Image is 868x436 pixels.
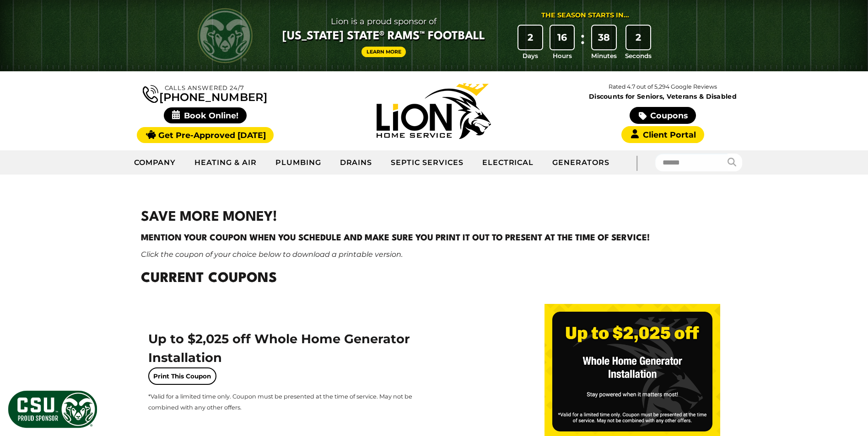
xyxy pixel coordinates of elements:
div: 38 [592,26,616,49]
img: CSU Rams logo [198,8,253,63]
img: CSU Sponsor Badge [7,389,98,429]
span: Lion is a proud sponsor of [282,14,485,29]
span: Days [523,51,538,60]
a: Client Portal [621,126,704,143]
span: Seconds [625,51,652,60]
p: Rated 4.7 out of 5,294 Google Reviews [548,82,777,92]
img: Lion Home Service [377,83,491,139]
div: 16 [550,26,574,49]
span: Hours [553,51,572,60]
div: 2 [626,26,650,49]
a: Heating & Air [185,151,266,174]
span: Book Online! [164,107,247,123]
a: [PHONE_NUMBER] [143,83,267,103]
a: Print This Coupon [148,367,216,385]
strong: SAVE MORE MONEY! [141,211,277,224]
div: : [578,26,587,61]
a: Plumbing [266,151,331,174]
span: *Valid for a limited time only. Coupon must be presented at the time of service. May not be combi... [148,393,412,411]
div: The Season Starts in... [541,11,629,21]
a: Electrical [473,151,544,174]
a: Septic Services [382,151,473,174]
span: Discounts for Seniors, Veterans & Disabled [550,93,776,100]
h2: Current Coupons [141,269,728,289]
span: Minutes [591,51,617,60]
a: Get Pre-Approved [DATE] [137,127,274,143]
a: Coupons [630,107,695,124]
div: | [619,150,655,175]
a: Generators [543,151,619,174]
a: Drains [331,151,382,174]
div: 2 [518,26,542,49]
a: Learn More [361,47,406,57]
a: Company [125,151,186,174]
span: [US_STATE] State® Rams™ Football [282,29,485,44]
h4: Mention your coupon when you schedule and make sure you print it out to present at the time of se... [141,232,728,245]
em: Click the coupon of your choice below to download a printable version. [141,250,403,259]
span: Up to $2,025 off Whole Home Generator Installation [148,331,410,365]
